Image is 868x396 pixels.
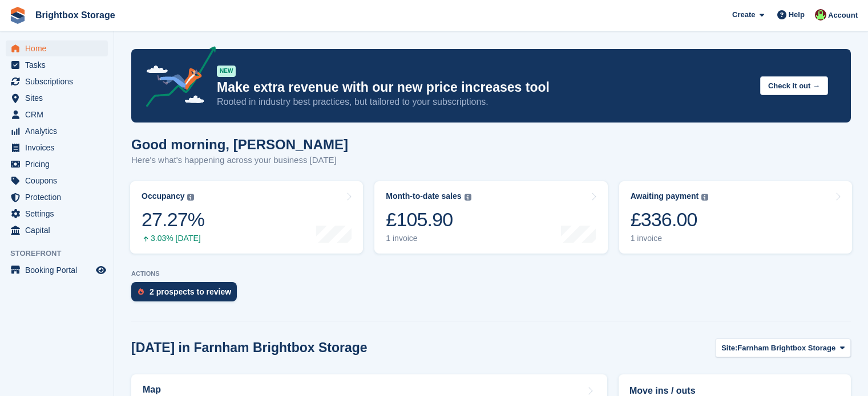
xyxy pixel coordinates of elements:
[374,181,607,254] a: Month-to-date sales £105.90 1 invoice
[131,340,368,356] h2: [DATE] in Farnham Brightbox Storage
[789,9,805,21] span: Help
[142,234,204,243] div: 3.03% [DATE]
[25,262,94,278] span: Booking Portal
[6,123,108,139] a: menu
[25,222,94,238] span: Capital
[701,194,708,201] img: icon-info-grey-7440780725fd019a000dd9b08b2336e03edf1995a4989e88bcd33f0948082b44.svg
[150,287,231,296] div: 2 prospects to review
[386,234,471,243] div: 1 invoice
[6,173,108,189] a: menu
[631,208,709,231] div: £336.00
[465,194,471,201] img: icon-info-grey-7440780725fd019a000dd9b08b2336e03edf1995a4989e88bcd33f0948082b44.svg
[142,208,204,231] div: 27.27%
[721,342,737,354] span: Site:
[217,96,751,108] p: Rooted in industry best practices, but tailored to your subscriptions.
[6,262,108,278] a: menu
[25,206,94,222] span: Settings
[732,9,755,21] span: Create
[6,140,108,156] a: menu
[6,90,108,106] a: menu
[138,288,144,295] img: prospect-51fa495bee0391a8d652442698ab0144808aea92771e9ea1ae160a38d050c398.svg
[6,189,108,205] a: menu
[131,137,348,152] h1: Good morning, [PERSON_NAME]
[25,74,94,89] span: Subscriptions
[6,40,108,56] a: menu
[25,40,94,56] span: Home
[6,74,108,89] a: menu
[25,123,94,139] span: Analytics
[737,342,835,354] span: Farnham Brightbox Storage
[715,338,851,357] button: Site: Farnham Brightbox Storage
[143,385,161,395] h2: Map
[130,181,363,254] a: Occupancy 27.27% 3.03% [DATE]
[386,191,461,201] div: Month-to-date sales
[25,107,94,123] span: CRM
[136,46,216,111] img: price-adjustments-announcement-icon-8257ccfd72463d97f412b2fc003d46551f7dbcb40ab6d574587a9cd5c0d94...
[131,154,348,167] p: Here's what's happening across your business [DATE]
[631,191,699,201] div: Awaiting payment
[31,6,120,25] a: Brightbox Storage
[760,76,828,95] button: Check it out →
[217,79,751,96] p: Make extra revenue with our new price increases tool
[828,10,858,21] span: Account
[187,194,194,201] img: icon-info-grey-7440780725fd019a000dd9b08b2336e03edf1995a4989e88bcd33f0948082b44.svg
[25,156,94,172] span: Pricing
[131,282,243,307] a: 2 prospects to review
[25,189,94,205] span: Protection
[815,9,826,21] img: Marlena
[6,222,108,238] a: menu
[6,57,108,73] a: menu
[619,181,852,254] a: Awaiting payment £336.00 1 invoice
[25,90,94,106] span: Sites
[25,140,94,156] span: Invoices
[25,173,94,189] span: Coupons
[6,107,108,123] a: menu
[6,206,108,222] a: menu
[217,66,236,77] div: NEW
[9,7,26,24] img: stora-icon-8386f47178a22dfd0bd8f6a31ec36ba5ce8667c1dd55bd0f319d3a0aa187defe.svg
[631,234,709,243] div: 1 invoice
[131,270,851,277] p: ACTIONS
[142,191,184,201] div: Occupancy
[94,263,108,277] a: Preview store
[10,248,114,259] span: Storefront
[25,57,94,73] span: Tasks
[6,156,108,172] a: menu
[386,208,471,231] div: £105.90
